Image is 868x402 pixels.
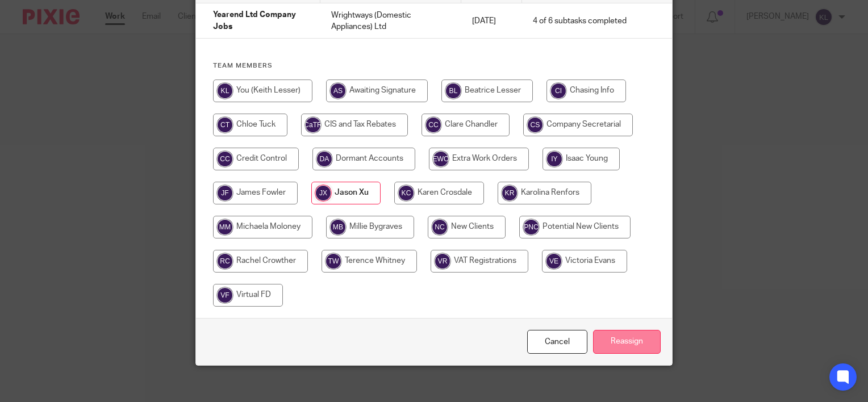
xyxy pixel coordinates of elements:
a: Close this dialog window [527,330,587,354]
p: Wrightways (Domestic Appliances) Ltd [331,10,449,33]
td: 4 of 6 subtasks completed [521,3,638,39]
input: Reassign [593,330,661,354]
span: Yearend Ltd Company Jobs [213,11,296,31]
h4: Team members [213,61,655,70]
p: [DATE] [472,15,510,27]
